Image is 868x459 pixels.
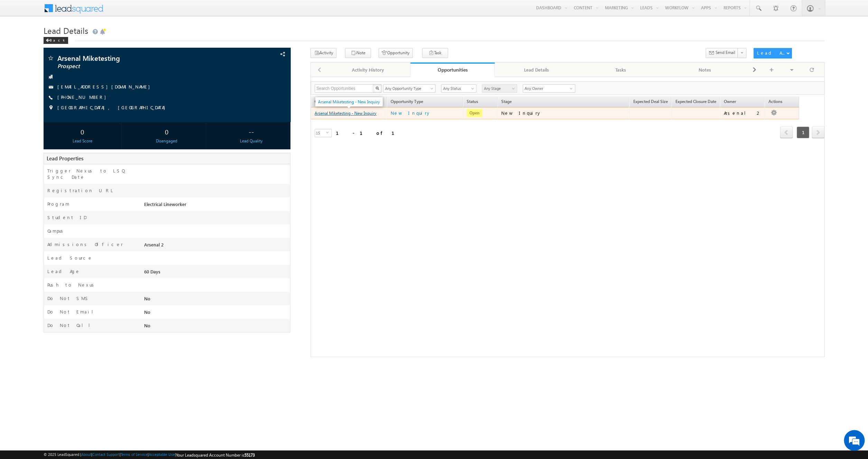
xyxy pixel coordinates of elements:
div: New Inquiry [501,110,570,116]
div: -- [214,125,288,138]
a: Opportunity Name [311,98,353,107]
span: © 2025 LeadSquared | | | | | [44,451,255,458]
div: No [142,309,290,318]
a: Opportunities [410,63,495,77]
label: Registration URL [47,187,114,194]
span: prev [780,127,793,138]
button: Send Email [706,48,738,58]
span: Arsenal 2 [144,242,164,247]
span: Stage [501,99,512,104]
a: Expected Deal Size [629,98,671,107]
div: Lead Details [500,66,573,74]
label: Student ID [47,214,86,221]
span: next [812,127,824,138]
a: Arsenal Miketesting - New Inquiry [315,111,376,116]
span: Prospect [57,63,214,70]
div: 0 [45,125,120,138]
span: Any Opportunity Type [383,85,431,92]
div: Lead Quality [214,138,288,144]
span: Expected Closure Date [675,99,716,104]
span: Actions [765,98,799,107]
div: Activity History [332,66,404,74]
span: 1 [796,127,809,138]
label: Push to Nexus [47,282,96,288]
span: [GEOGRAPHIC_DATA], [GEOGRAPHIC_DATA] [57,104,169,111]
button: Task [422,48,448,58]
a: Acceptable Use [149,452,175,457]
a: Terms of Service [121,452,148,457]
a: Notes [663,63,747,77]
a: Status [463,98,497,107]
span: Arsenal Miketesting [57,55,214,62]
a: Back [44,37,72,43]
span: Open [467,109,482,117]
span: Lead Properties [47,155,83,162]
button: Opportunity [379,48,413,58]
input: Type to Search [523,84,575,93]
div: Back [44,37,68,44]
div: 60 Days [142,268,290,278]
a: prev [780,127,793,138]
div: Tasks [584,66,657,74]
a: Show All Items [566,85,575,92]
span: Owner [724,99,736,104]
span: 15 [315,129,326,137]
a: Arsenal Miketesting - New Inquiry [318,99,380,104]
span: 55173 [244,452,255,457]
a: next [812,127,824,138]
div: 0 [130,125,204,138]
a: Stage [498,98,515,107]
a: Tasks [579,63,663,77]
a: New Inquiry [391,109,460,117]
span: Send Email [715,49,735,56]
a: Any Status [441,84,476,93]
button: Activity [310,48,336,58]
label: Do Not SMS [47,295,90,301]
a: Lead Details [495,63,579,77]
label: Do Not Call [47,322,95,328]
img: Search [375,86,379,90]
span: Any Status [441,85,474,92]
a: Any Stage [482,84,517,93]
div: 1 - 1 of 1 [336,129,403,137]
button: Note [345,48,371,58]
label: Campus [47,228,66,234]
button: Lead Actions [754,48,792,58]
a: Expected Closure Date [672,98,719,107]
div: Arsenal 2 [724,110,761,116]
a: [PHONE_NUMBER] [57,94,110,100]
label: Program [47,201,69,207]
span: Your Leadsquared Account Number is [176,452,255,457]
label: Admissions Officer [47,241,123,247]
div: Opportunities [416,66,489,73]
a: Any Opportunity Type [383,84,436,93]
div: No [142,295,290,305]
div: Electrical Lineworker [142,201,290,210]
a: [EMAIL_ADDRESS][DOMAIN_NAME] [57,84,153,90]
div: Disengaged [130,138,204,144]
a: About [81,452,91,457]
label: Trigger Nexus to LSQ Sync Date [47,168,133,180]
span: Expected Deal Size [633,99,668,104]
label: Lead Age [47,268,80,274]
a: Activity History [326,63,411,77]
span: select [326,131,332,134]
span: Any Stage [482,85,515,92]
span: Lead Details [44,25,88,36]
a: Contact Support [92,452,120,457]
span: Opportunity Type [387,98,463,107]
label: Do Not Email [47,309,99,315]
div: No [142,322,290,332]
div: Notes [669,66,741,74]
div: Lead Score [45,138,120,144]
label: Lead Source [47,255,93,261]
div: Lead Actions [757,50,786,56]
